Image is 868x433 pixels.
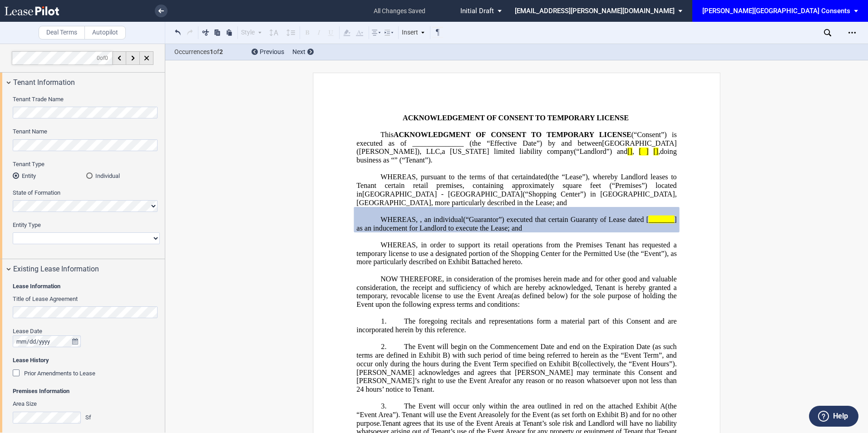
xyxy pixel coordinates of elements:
[460,7,494,15] span: Initial Draft
[212,27,223,38] button: Copy
[432,27,443,38] button: Toggle Control Characters
[463,216,649,224] span: (“Guarantor”) executed that certain Guaranty of Lease dated [
[400,27,427,39] div: Insert
[173,27,183,38] button: Undo
[443,351,448,359] a: B
[656,148,658,156] span: ]
[356,317,678,334] span: The foregoing recitals and representations form a material part of this Consent and are incorpora...
[210,48,213,55] b: 1
[450,148,489,156] span: [US_STATE]
[440,148,442,156] span: ,
[97,54,100,61] span: 0
[356,216,678,232] span: ] as an inducement for Landlord to execute the Lease; and
[13,221,41,228] span: Entity Type
[86,172,160,180] md-radio-button: Individual
[393,411,399,419] span: ”)
[13,189,60,196] span: State of Formation
[494,148,574,156] span: limited liability company
[600,190,675,198] span: [GEOGRAPHIC_DATA]
[252,48,284,57] div: Previous
[809,406,858,427] button: Help
[381,402,386,410] span: 3.
[85,413,94,422] div: Sf
[69,335,81,347] button: true
[24,370,95,377] span: Prior Amendments to Lease
[105,54,108,61] span: 0
[381,317,386,325] span: 1.
[649,216,674,224] span: _______
[365,385,434,394] span: hours’ notice to Tenant.
[13,357,49,364] b: Lease History
[675,190,677,198] span: ,
[13,388,69,394] b: Premises Information
[630,148,632,156] span: ]
[845,25,859,40] div: Open Lease options menu
[219,48,223,55] b: 2
[658,148,660,156] span: ,
[13,283,60,290] b: Lease Information
[39,26,85,39] label: Deal Terms
[492,411,619,419] span: solely for the Event (as set forth on Exhibit
[356,360,678,385] span: (collectively, the “Event Hours”). [PERSON_NAME] acknowledges and agrees that [PERSON_NAME] may t...
[13,77,75,88] span: Tenant Information
[380,173,532,181] span: WHEREAS, pursuant to the terms of that certain
[398,411,492,419] span: . Tenant will use the Event Area
[224,27,235,38] button: Paste
[292,48,306,55] span: Next
[13,161,44,167] span: Tenant Type
[442,148,445,156] span: a
[523,190,596,198] span: (“Shopping Center”) in
[646,148,648,156] span: ]
[356,198,431,207] span: [GEOGRAPHIC_DATA]
[621,411,626,419] a: B
[356,148,678,164] span: doing business as “
[653,148,656,156] span: [
[833,410,848,422] label: Help
[13,400,37,407] span: Area Size
[574,148,627,156] span: (“Landlord”) and
[471,258,476,266] a: B
[356,351,678,368] span: ) with such period of time being referred to herein as the “Event Term”, and occur only during th...
[13,172,86,180] md-radio-button: Entity
[381,343,386,351] span: 2.
[356,343,678,359] span: The Event will begin on the Commencement Date and end on the Expiration Date (as such terms are d...
[381,419,508,427] span: Tenant agrees that its use of the Event Area
[572,360,577,368] a: B
[356,173,678,189] span: , whereby Landlord leases to Tenant certain retail premises, containing approximately
[97,54,108,61] span: of
[356,241,678,266] span: WHEREAS, in order to support its retail operations from the Premises Tenant has requested a tempo...
[632,148,634,156] span: ,
[627,148,630,156] span: [
[356,131,678,147] span: (“Consent”) is executed as of ______________ (the “Effective Date”) by and between
[403,113,629,122] span: ACKNOWLEDGEMENT OF CONSENT TO TEMPORARY LICENSE
[404,402,657,410] span: The Event will occur only within the area outlined in red on the attached Exhibit
[380,216,418,224] span: WHEREAS,
[547,173,588,181] span: (the “Lease”)
[369,1,430,21] span: all changes saved
[84,26,126,39] label: Autopilot
[660,402,666,410] a: A
[639,148,641,156] span: [
[356,411,678,427] span: ) and for no other purpose.
[174,47,245,57] span: Occurrences of
[702,7,850,15] div: [PERSON_NAME][GEOGRAPHIC_DATA] Consents
[356,292,678,308] span: (as defined below) for the sole purpose of holding the Event upon the following express terms and...
[476,258,523,266] span: attached hereto.
[13,128,47,135] span: Tenant Name
[356,402,678,418] span: (the “Event Area
[356,182,678,198] span: square feet (“Premises”) located in
[395,156,402,164] span: ” (
[394,131,631,139] span: ACKNOWLEDGMENT OF CONSENT TO TEMPORARY LICENSE
[362,190,523,198] span: [GEOGRAPHIC_DATA] - [GEOGRAPHIC_DATA]
[532,173,547,181] span: dated
[13,328,42,335] span: Lease Date
[200,27,211,38] button: Cut
[260,48,284,55] span: Previous
[380,131,394,139] span: This
[356,275,678,300] span: NOW THEREFORE, in consideration of the promises herein made and for other good and valuable consi...
[13,264,99,275] span: Existing Lease Information
[356,139,678,155] span: [GEOGRAPHIC_DATA] ([PERSON_NAME]), LLC
[402,156,432,164] span: “Tenant”).
[420,216,463,224] span: , an individual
